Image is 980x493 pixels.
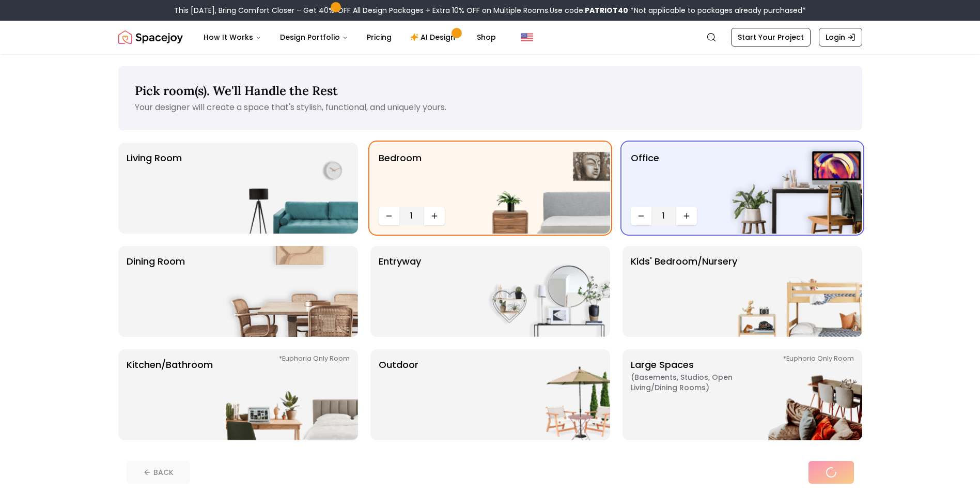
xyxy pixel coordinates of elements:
[127,358,213,432] p: Kitchen/Bathroom
[226,349,358,440] img: Kitchen/Bathroom *Euphoria Only
[819,28,862,47] a: Login
[403,210,420,222] span: 1
[118,27,183,48] a: Spacejoy
[379,151,422,203] p: Bedroom
[135,101,846,114] p: Your designer will create a space that's stylish, functional, and uniquely yours.
[469,27,504,48] a: Shop
[730,246,862,337] img: Kids' Bedroom/Nursery
[478,143,610,234] img: Bedroom
[631,207,651,225] button: Decrease quantity
[585,5,628,16] b: PATRIOT40
[550,5,628,16] span: Use code:
[402,27,466,48] a: AI Design
[359,27,400,48] a: Pricing
[628,5,806,16] span: *Not applicable to packages already purchased*
[730,143,862,234] img: Office
[127,151,182,225] p: Living Room
[424,207,445,225] button: Increase quantity
[174,5,806,16] div: This [DATE], Bring Comfort Closer – Get 40% OFF All Design Packages + Extra 10% OFF on Multiple R...
[379,207,399,225] button: Decrease quantity
[731,28,811,47] a: Start Your Project
[730,349,862,440] img: Large Spaces *Euphoria Only
[478,246,610,337] img: entryway
[195,27,270,48] button: How It Works
[631,358,760,432] p: Large Spaces
[118,21,862,54] nav: Global
[135,83,338,99] span: Pick room(s). We'll Handle the Rest
[118,27,183,48] img: Spacejoy Logo
[127,254,185,329] p: Dining Room
[631,151,659,203] p: Office
[631,372,760,393] span: ( Basements, Studios, Open living/dining rooms )
[272,27,356,48] button: Design Portfolio
[226,246,358,337] img: Dining Room
[226,143,358,234] img: Living Room
[656,210,672,222] span: 1
[521,31,533,43] img: United States
[631,254,737,329] p: Kids' Bedroom/Nursery
[676,207,697,225] button: Increase quantity
[195,27,504,48] nav: Main
[478,349,610,440] img: Outdoor
[379,254,421,329] p: entryway
[379,358,418,432] p: Outdoor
